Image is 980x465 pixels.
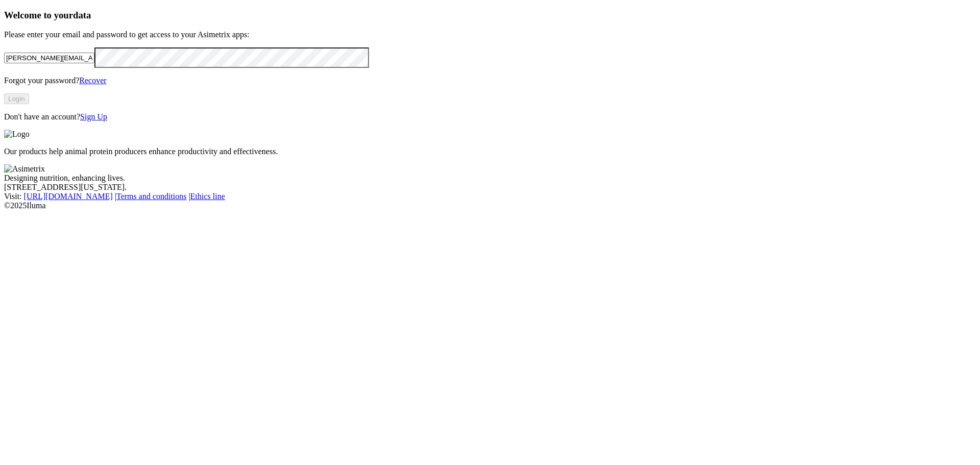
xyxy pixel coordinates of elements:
[116,192,187,201] a: Terms and conditions
[4,93,29,104] button: Login
[80,112,107,121] a: Sign Up
[4,30,976,39] p: Please enter your email and password to get access to your Asimetrix apps:
[4,192,976,201] div: Visit : | |
[73,10,91,20] span: data
[4,130,30,139] img: Logo
[4,112,976,121] p: Don't have an account?
[4,147,976,156] p: Our products help animal protein producers enhance productivity and effectiveness.
[4,10,976,21] h3: Welcome to your
[4,76,976,85] p: Forgot your password?
[4,53,94,63] input: Your email
[4,164,45,174] img: Asimetrix
[4,183,976,192] div: [STREET_ADDRESS][US_STATE].
[190,192,225,201] a: Ethics line
[4,201,976,210] div: © 2025 Iluma
[4,174,976,183] div: Designing nutrition, enhancing lives.
[24,192,113,201] a: [URL][DOMAIN_NAME]
[79,76,106,85] a: Recover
